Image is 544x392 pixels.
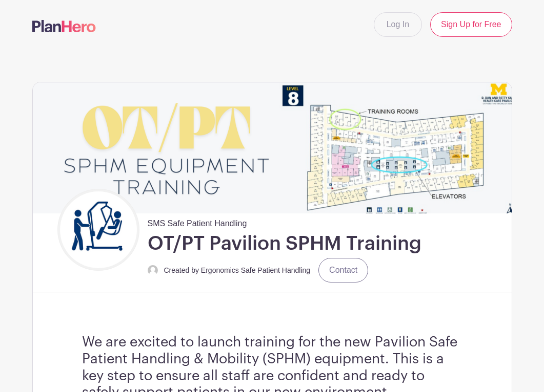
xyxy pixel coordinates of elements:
img: Untitled%20design.png [60,191,137,268]
img: event_banner_9671.png [33,82,512,213]
span: SMS Safe Patient Handling [148,213,247,230]
img: default-ce2991bfa6775e67f084385cd625a349d9dcbb7a52a09fb2fda1e96e2d18dcdb.png [148,265,158,275]
h1: OT/PT Pavilion SPHM Training [148,232,421,256]
a: Log In [374,12,422,37]
small: Created by Ergonomics Safe Patient Handling [164,266,311,274]
a: Sign Up for Free [430,12,512,37]
img: logo-507f7623f17ff9eddc593b1ce0a138ce2505c220e1c5a4e2b4648c50719b7d32.svg [32,20,96,32]
a: Contact [318,258,368,282]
